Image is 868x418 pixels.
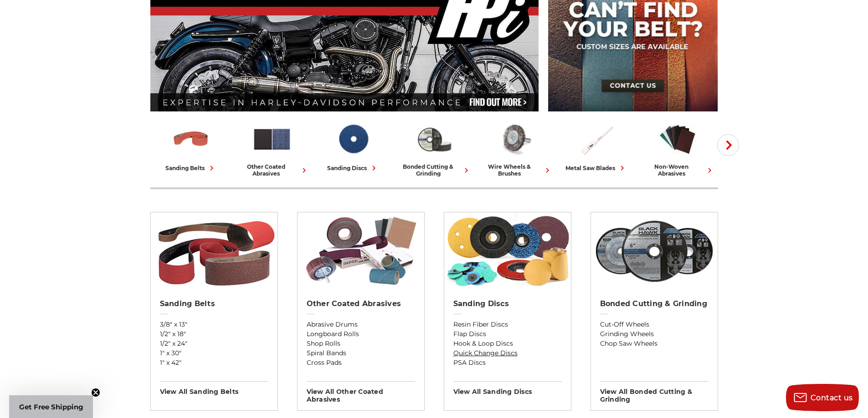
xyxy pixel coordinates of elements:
button: Next [717,134,739,156]
img: Sanding Belts [171,120,211,159]
h2: Bonded Cutting & Grinding [600,299,709,308]
a: Resin Fiber Discs [453,320,562,329]
a: sanding belts [154,120,228,173]
a: other coated abrasives [235,120,309,177]
img: Wire Wheels & Brushes [495,120,535,159]
img: Bonded Cutting & Grinding [591,212,718,290]
a: Spiral Bands [307,348,415,358]
a: Shop Rolls [307,339,415,348]
a: 1/2" x 24" [160,339,268,348]
img: Non-woven Abrasives [657,120,698,159]
div: sanding discs [327,163,379,173]
a: Quick Change Discs [453,348,562,358]
div: other coated abrasives [235,163,309,177]
div: sanding belts [165,163,216,173]
a: Hook & Loop Discs [453,339,562,348]
a: 1" x 30" [160,348,268,358]
img: Bonded Cutting & Grinding [414,120,454,159]
div: Get Free ShippingClose teaser [9,395,93,418]
button: Close teaser [91,388,100,397]
span: Contact us [811,393,853,402]
a: Cut-Off Wheels [600,320,709,329]
a: Longboard Rolls [307,329,415,339]
h3: View All other coated abrasives [307,381,415,403]
span: Get Free Shipping [19,403,83,411]
h2: Sanding Belts [160,299,268,308]
h3: View All bonded cutting & grinding [600,381,709,403]
img: Other Coated Abrasives [298,212,424,290]
a: bonded cutting & grinding [397,120,471,177]
a: metal saw blades [560,120,633,173]
a: Grinding Wheels [600,329,709,339]
div: wire wheels & brushes [478,163,552,177]
div: non-woven abrasives [641,163,714,177]
a: Chop Saw Wheels [600,339,709,348]
a: sanding discs [316,120,390,173]
div: bonded cutting & grinding [397,163,471,177]
a: wire wheels & brushes [478,120,552,177]
a: 1/2" x 18" [160,329,268,339]
img: Other Coated Abrasives [252,120,292,159]
img: Sanding Discs [444,212,571,290]
a: 1" x 42" [160,358,268,368]
a: PSA Discs [453,358,562,368]
a: 3/8" x 13" [160,320,268,329]
h3: View All sanding discs [453,381,562,396]
a: non-woven abrasives [641,120,714,177]
div: metal saw blades [565,163,627,173]
a: Cross Pads [307,358,415,368]
button: Contact us [786,384,859,411]
img: Sanding Discs [333,120,373,159]
h2: Sanding Discs [453,299,562,308]
h2: Other Coated Abrasives [307,299,415,308]
img: Metal Saw Blades [576,120,616,159]
a: Abrasive Drums [307,320,415,329]
a: Flap Discs [453,329,562,339]
img: Sanding Belts [151,212,277,290]
h3: View All sanding belts [160,381,268,396]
